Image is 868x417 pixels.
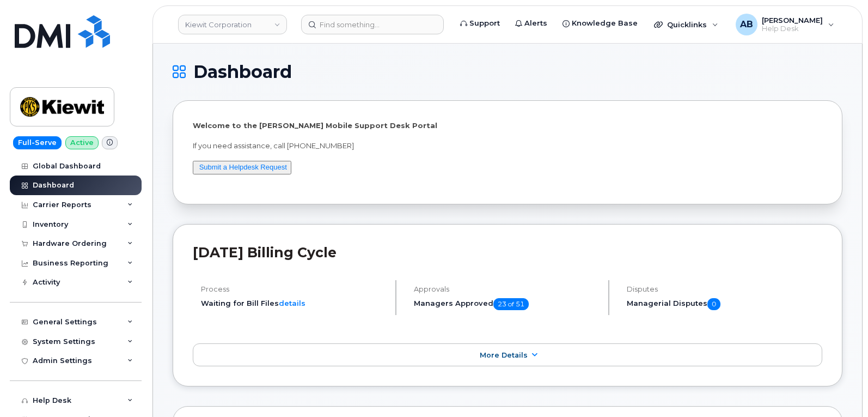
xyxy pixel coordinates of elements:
p: Welcome to the [PERSON_NAME] Mobile Support Desk Portal [193,120,822,131]
a: Submit a Helpdesk Request [199,163,287,171]
button: Submit a Helpdesk Request [193,161,291,174]
span: More Details [480,351,528,359]
span: 23 of 51 [493,298,529,310]
li: Waiting for Bill Files [201,298,386,309]
h5: Managerial Disputes [627,298,822,310]
h4: Approvals [414,285,599,293]
iframe: Messenger Launcher [821,370,860,409]
a: details [279,299,305,307]
h2: [DATE] Billing Cycle [193,244,822,261]
span: Dashboard [193,64,292,80]
p: If you need assistance, call [PHONE_NUMBER] [193,141,822,151]
h5: Managers Approved [414,298,599,310]
h4: Disputes [627,285,822,293]
span: 0 [707,298,720,310]
h4: Process [201,285,386,293]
